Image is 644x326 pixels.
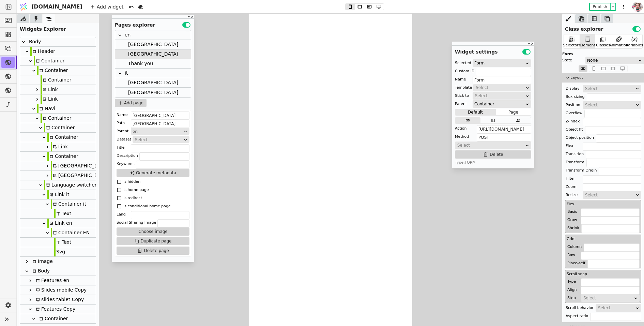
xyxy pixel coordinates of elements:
div: Classes [596,43,610,48]
div: Container EN [20,228,96,238]
div: Container it [51,199,86,209]
div: Position [565,102,581,108]
div: Basis [567,208,578,215]
div: Widgets Explorer [17,23,99,33]
div: [GEOGRAPHIC_DATA] [115,88,191,97]
div: Widget settings [452,46,534,56]
div: Path [117,120,125,127]
div: en [115,30,191,40]
div: Select [598,305,634,311]
div: Parent [117,128,128,135]
div: en [133,128,183,134]
div: Select [457,142,524,149]
div: Container [34,56,64,65]
h4: Scroll snap [567,271,640,277]
div: Container [37,66,68,75]
div: Grow [567,217,578,223]
div: Link en [47,219,72,228]
div: Container [20,314,96,324]
div: Object fit [565,126,584,133]
div: Title [117,144,125,151]
div: Navi [37,104,55,113]
img: Logo [18,0,29,13]
div: Variables [626,43,643,48]
div: Overflow [565,110,583,117]
div: Display [565,85,580,92]
div: Add widget [89,3,126,11]
div: Container [474,101,525,107]
div: Link [20,94,96,104]
div: Type: FORM [455,160,531,165]
div: Filter [565,175,576,182]
div: slides tablet Copy [20,295,96,305]
div: Name [117,112,127,118]
div: [GEOGRAPHIC_DATA] [115,49,191,59]
div: Z-index [565,118,580,125]
h4: Flex [567,202,640,207]
div: Features en [34,276,69,285]
div: Selected [455,60,471,66]
div: [GEOGRAPHIC_DATA] [115,78,191,88]
div: Row [567,252,576,258]
button: Choose image [117,227,189,236]
div: Element [580,43,595,48]
div: Image [20,257,96,266]
div: Is conditional home page [123,203,171,210]
div: Link it [47,190,70,199]
div: Method [455,133,469,140]
div: Link [20,142,96,152]
div: Container [41,114,71,123]
div: Select [135,136,183,143]
div: Select [476,84,524,91]
div: [GEOGRAPHIC_DATA] [51,161,108,171]
div: Column [567,243,582,250]
div: Container [20,75,96,85]
div: Slides mobile Copy [34,285,87,295]
div: Image [30,257,53,266]
div: Header [20,47,96,56]
div: Keywords [117,161,135,167]
div: Body [20,266,96,276]
div: it [125,69,128,78]
div: [GEOGRAPHIC_DATA] [51,171,108,180]
div: Link en [20,219,96,228]
a: [DOMAIN_NAME] [17,0,86,13]
div: Class explorer [562,23,644,33]
button: Add page [115,99,147,107]
div: Select [475,92,524,99]
span: [DOMAIN_NAME] [31,3,82,11]
div: Flex [565,143,574,149]
button: Duplicate page [117,237,189,245]
div: Parent [455,101,467,107]
div: Thank you [115,59,191,69]
div: [GEOGRAPHIC_DATA] [20,161,96,171]
button: Generate metadata [117,169,189,177]
div: Language switcher [44,180,97,190]
div: Text [54,209,71,218]
div: Stop [567,295,577,301]
div: Place-self [567,260,586,267]
div: Select [585,102,634,108]
div: Link [41,85,58,94]
div: it [115,69,191,78]
button: Page [496,109,531,116]
div: Features Copy [20,305,96,314]
div: Is redirect [123,195,142,202]
div: Container [44,123,75,132]
div: Features en [20,276,96,285]
div: Text [20,209,96,219]
div: Navi [20,104,96,114]
div: Transform [565,159,585,166]
div: Select [585,192,634,198]
div: [GEOGRAPHIC_DATA] [115,40,191,49]
div: Stick to [455,92,469,99]
div: Box sizing [565,93,585,100]
div: [GEOGRAPHIC_DATA] [20,171,96,180]
div: Form [562,51,644,57]
h4: Grid [567,236,640,242]
div: Container [20,123,96,133]
div: en [125,30,131,40]
img: 1611404642663-DSC_1169-po-%D1%81cropped.jpg [632,1,643,13]
div: Transform Origin [565,167,597,174]
div: Header [30,47,55,56]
